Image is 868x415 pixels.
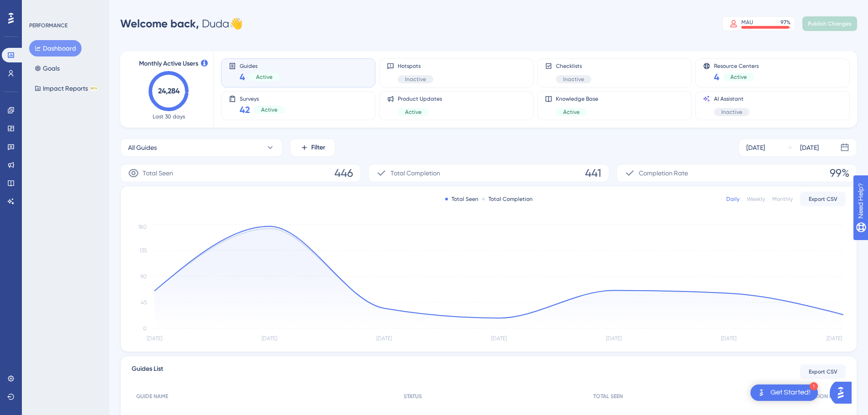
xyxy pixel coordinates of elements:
[556,62,591,70] span: Checklists
[143,168,173,179] span: Total Seen
[721,335,736,342] tspan: [DATE]
[153,113,185,120] span: Last 30 days
[139,58,198,69] span: Monthly Active Users
[120,16,243,31] div: Duda 👋
[138,224,147,230] tspan: 180
[21,2,57,13] span: Need Help?
[721,108,742,116] span: Inactive
[810,382,818,390] div: 1
[120,138,282,157] button: All Guides
[800,364,846,379] button: Export CSV
[730,73,747,81] span: Active
[29,22,67,29] div: PERFORMANCE
[290,138,335,157] button: Filter
[240,103,250,116] span: 42
[136,393,168,400] span: GUIDE NAME
[128,142,157,153] span: All Guides
[809,195,837,203] span: Export CSV
[445,195,478,203] div: Total Seen
[334,166,353,180] span: 446
[800,142,819,153] div: [DATE]
[405,108,421,116] span: Active
[809,368,837,375] span: Export CSV
[404,393,422,400] span: STATUS
[714,62,759,69] span: Resource Centers
[120,17,199,30] span: Welcome back,
[398,95,442,102] span: Product Updates
[376,335,392,342] tspan: [DATE]
[794,393,841,400] span: COMPLETION RATE
[29,40,82,56] button: Dashboard
[90,86,98,91] div: BETA
[802,16,857,31] button: Publish Changes
[714,71,719,83] span: 4
[830,379,857,406] iframe: UserGuiding AI Assistant Launcher
[830,166,849,180] span: 99%
[772,195,793,203] div: Monthly
[491,335,507,342] tspan: [DATE]
[556,95,598,102] span: Knowledge Base
[585,166,601,180] span: 441
[256,73,272,81] span: Active
[398,62,433,70] span: Hotspots
[741,19,753,26] div: MAU
[770,388,811,398] div: Get Started!
[262,335,277,342] tspan: [DATE]
[158,87,180,95] text: 24,284
[750,384,818,401] div: Open Get Started! checklist, remaining modules: 1
[639,168,688,179] span: Completion Rate
[143,325,147,332] tspan: 0
[240,62,280,69] span: Guides
[139,247,147,254] tspan: 135
[593,393,623,400] span: TOTAL SEEN
[563,76,584,83] span: Inactive
[147,335,162,342] tspan: [DATE]
[261,106,277,113] span: Active
[240,95,285,102] span: Surveys
[141,299,147,306] tspan: 45
[132,364,163,380] span: Guides List
[808,20,852,27] span: Publish Changes
[781,19,791,26] div: 97 %
[726,195,740,203] div: Daily
[240,71,245,83] span: 4
[756,387,767,398] img: launcher-image-alternative-text
[827,335,842,342] tspan: [DATE]
[800,192,846,206] button: Export CSV
[311,142,325,153] span: Filter
[563,108,580,116] span: Active
[747,195,765,203] div: Weekly
[29,80,103,97] button: Impact ReportsBETA
[140,273,147,280] tspan: 90
[714,95,750,102] span: AI Assistant
[29,60,65,77] button: Goals
[606,335,621,342] tspan: [DATE]
[482,195,533,203] div: Total Completion
[405,76,426,83] span: Inactive
[390,168,440,179] span: Total Completion
[746,142,765,153] div: [DATE]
